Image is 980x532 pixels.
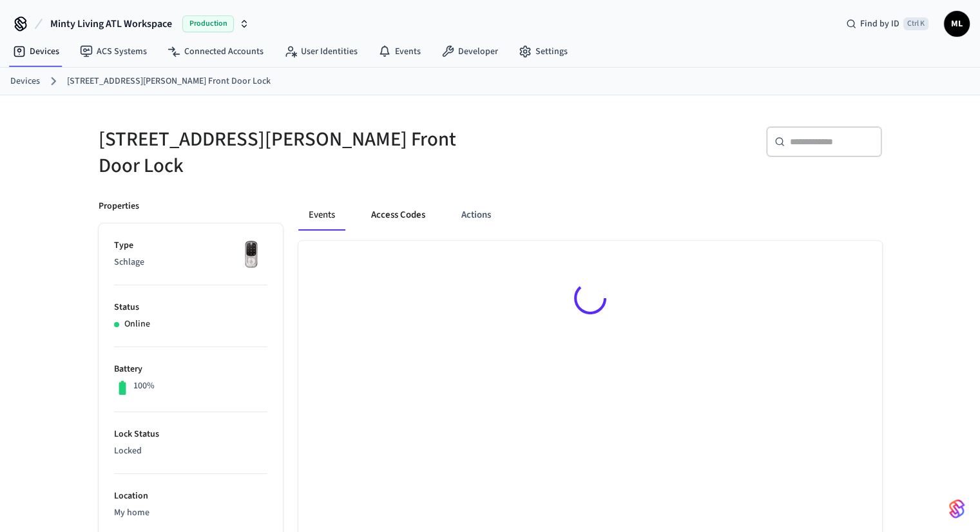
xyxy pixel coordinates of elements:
[944,11,970,37] button: ML
[114,444,267,458] p: Locked
[50,16,172,32] span: Minty Living ATL Workspace
[3,40,70,63] a: Devices
[99,200,139,213] p: Properties
[836,12,939,35] div: Find by IDCtrl K
[133,379,155,393] p: 100%
[298,200,345,231] button: Events
[235,239,267,271] img: Yale Assure Touchscreen Wifi Smart Lock, Satin Nickel, Front
[114,239,267,252] p: Type
[10,75,40,88] a: Devices
[508,40,578,63] a: Settings
[431,40,508,63] a: Developer
[114,301,267,314] p: Status
[114,489,267,503] p: Location
[361,200,436,231] button: Access Codes
[67,75,271,88] a: [STREET_ADDRESS][PERSON_NAME] Front Door Lock
[274,40,368,63] a: User Identities
[114,506,267,520] p: My home
[124,318,150,331] p: Online
[298,200,882,231] div: ant example
[949,499,965,519] img: SeamLogoGradient.69752ec5.svg
[945,12,968,35] span: ML
[903,17,928,30] span: Ctrl K
[451,200,501,231] button: Actions
[114,256,267,269] p: Schlage
[99,126,483,179] h5: [STREET_ADDRESS][PERSON_NAME] Front Door Lock
[70,40,157,63] a: ACS Systems
[860,17,899,30] span: Find by ID
[114,363,267,376] p: Battery
[114,428,267,441] p: Lock Status
[182,15,234,32] span: Production
[157,40,274,63] a: Connected Accounts
[368,40,431,63] a: Events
